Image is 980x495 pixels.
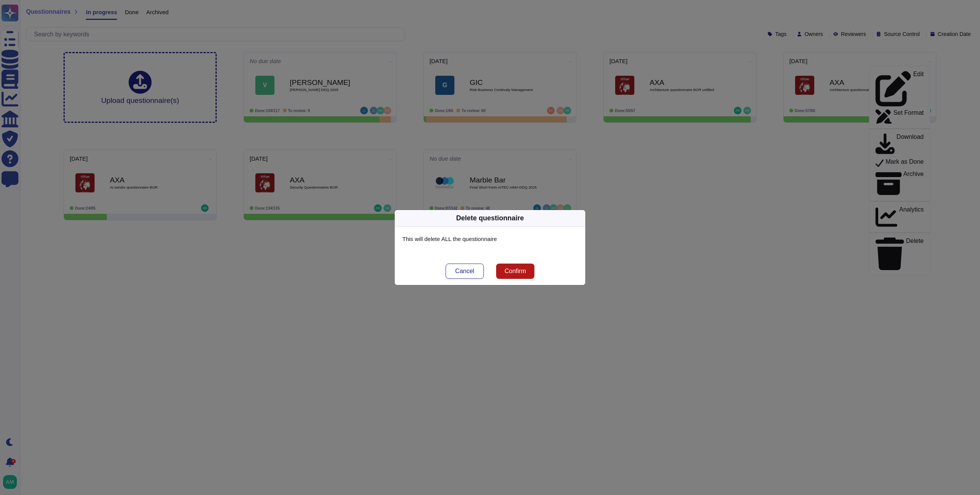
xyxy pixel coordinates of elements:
[456,213,524,223] div: Delete questionnaire
[402,234,578,244] p: This will delete ALL the questionnaire
[496,264,534,279] button: Confirm
[505,268,526,274] span: Confirm
[446,264,484,279] button: Cancel
[455,268,474,274] span: Cancel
